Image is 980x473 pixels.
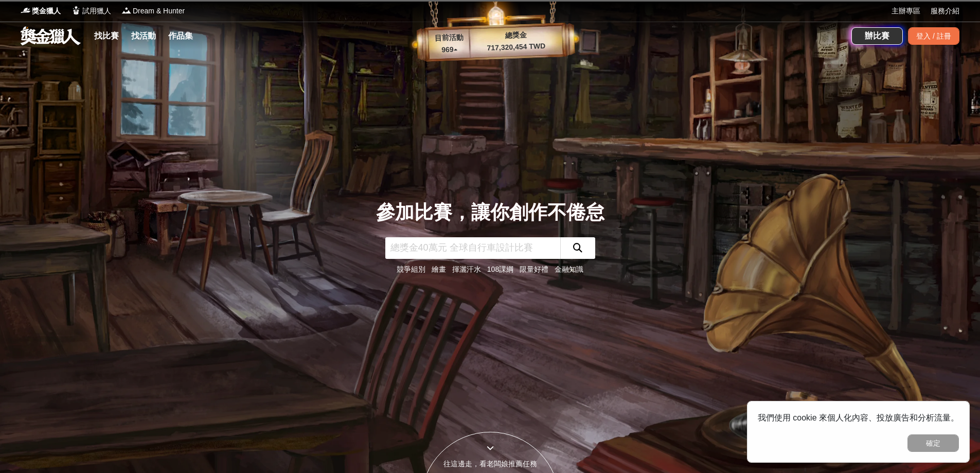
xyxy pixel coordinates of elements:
[470,40,563,54] p: 717,320,454 TWD
[397,265,425,273] a: 競爭組別
[32,6,61,16] span: 獎金獵人
[851,27,903,45] a: 辦比賽
[90,29,123,43] a: 找比賽
[432,265,446,273] a: 繪畫
[758,413,959,422] span: 我們使用 cookie 來個人化內容、投放廣告和分析流量。
[127,29,160,43] a: 找活動
[452,265,481,273] a: 揮灑汗水
[385,237,560,259] input: 總獎金40萬元 全球自行車設計比賽
[21,6,61,16] a: Logo獎金獵人
[71,5,81,15] img: Logo
[555,265,583,273] a: 金融知識
[907,434,959,452] button: 確定
[908,27,959,45] div: 登入 / 註冊
[82,6,111,16] span: 試用獵人
[421,459,559,469] div: 往這邊走，看老闆娘推薦任務
[931,6,959,16] a: 服務介紹
[71,6,111,16] a: Logo試用獵人
[121,5,132,15] img: Logo
[164,29,197,43] a: 作品集
[892,6,920,16] a: 主辦專區
[21,5,31,15] img: Logo
[469,28,562,42] p: 總獎金
[487,265,513,273] a: 108課綱
[121,6,185,16] a: LogoDream & Hunter
[133,6,185,16] span: Dream & Hunter
[520,265,548,273] a: 限量好禮
[429,44,470,56] p: 969 ▴
[376,198,604,227] div: 參加比賽，讓你創作不倦怠
[428,32,470,44] p: 目前活動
